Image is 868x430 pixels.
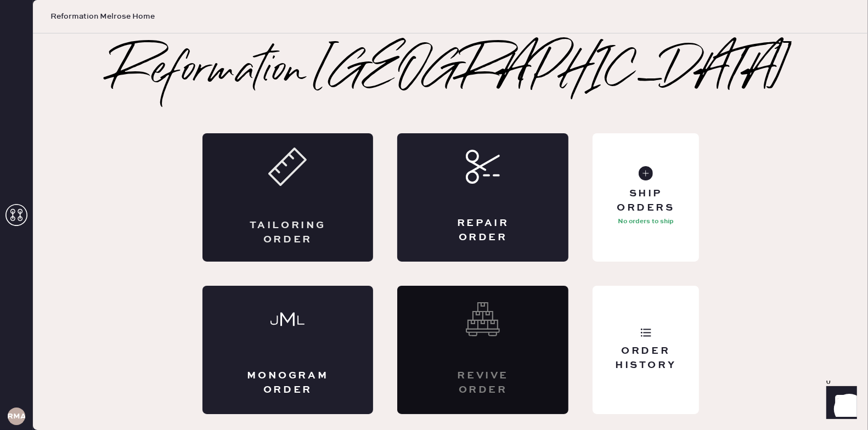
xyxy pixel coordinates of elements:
div: Ship Orders [601,187,690,214]
div: Revive order [441,369,525,397]
div: Tailoring Order [246,219,330,246]
h2: Reformation [GEOGRAPHIC_DATA] [111,50,790,94]
div: Interested? Contact us at care@hemster.co [397,286,568,414]
iframe: Front Chat [816,381,863,428]
h3: RMA [8,412,25,420]
div: Order History [601,344,690,372]
div: Monogram Order [246,369,330,397]
span: Reformation Melrose Home [50,11,155,22]
div: Repair Order [441,217,525,244]
p: No orders to ship [618,215,674,228]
